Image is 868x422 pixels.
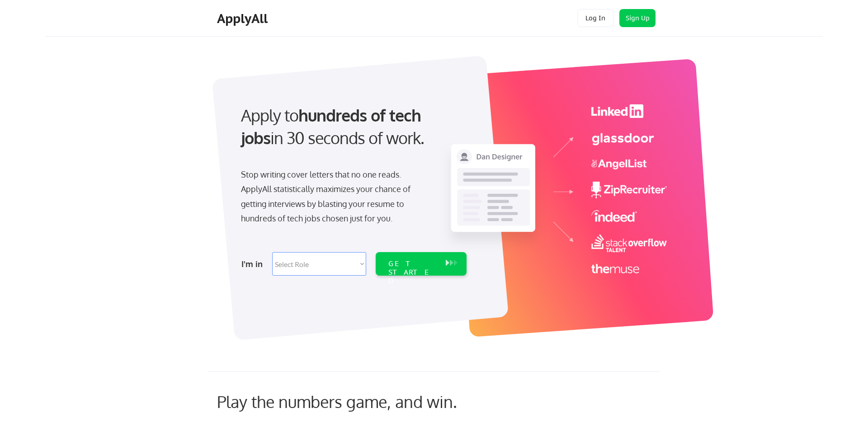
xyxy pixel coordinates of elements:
button: Sign Up [619,9,656,27]
div: ApplyAll [217,11,270,26]
button: Log In [577,9,613,27]
div: Play the numbers game, and win. [217,392,497,411]
div: Stop writing cover letters that no one reads. ApplyAll statistically maximizes your chance of get... [241,167,427,226]
div: I'm in [241,257,267,271]
strong: hundreds of tech jobs [241,105,425,148]
div: GET STARTED [388,259,437,286]
div: Apply to in 30 seconds of work. [241,104,463,150]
